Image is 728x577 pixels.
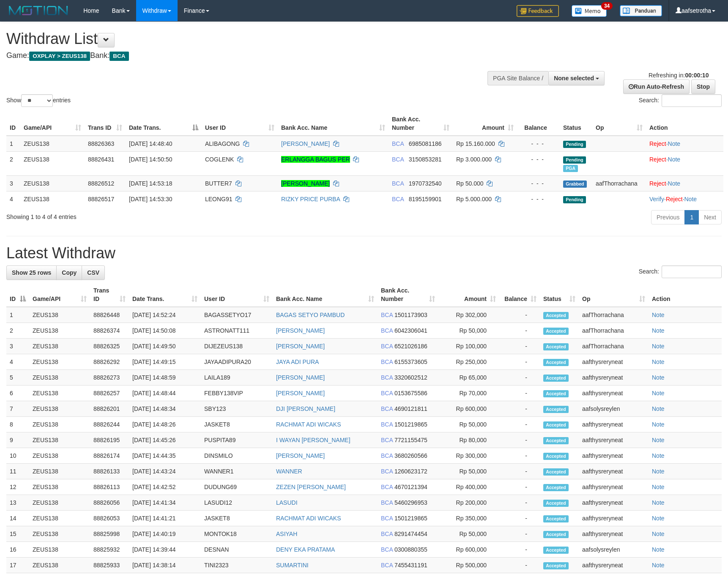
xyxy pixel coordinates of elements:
span: Copy 3150853281 to clipboard [409,156,442,163]
a: CSV [82,265,105,280]
td: aafsolysreylen [579,401,649,417]
td: - [499,511,540,526]
a: [PERSON_NAME] [276,343,325,350]
div: PGA Site Balance / [487,71,548,85]
th: Action [649,283,722,307]
td: 88826325 [90,339,129,354]
span: BCA [381,405,393,412]
td: 88826273 [90,370,129,386]
td: Rp 50,000 [438,323,499,339]
span: Copy 1501173903 to clipboard [394,312,427,318]
span: BCA [381,327,393,334]
a: RACHMAT ADI WICAKS [276,421,341,428]
div: - - - [520,155,556,164]
td: ZEUS138 [29,495,90,511]
label: Show entries [6,94,71,107]
span: Copy 4690121811 to clipboard [394,405,427,412]
td: ZEUS138 [29,432,90,448]
td: [DATE] 14:50:08 [129,323,201,339]
th: Status: activate to sort column ascending [540,283,579,307]
th: Balance: activate to sort column ascending [499,283,540,307]
span: [DATE] 14:53:18 [129,180,172,187]
td: BAGASSETYO17 [201,307,273,323]
span: BCA [381,421,393,428]
a: Note [652,484,665,490]
td: Rp 100,000 [438,339,499,354]
td: [DATE] 14:48:59 [129,370,201,386]
img: panduan.png [620,5,662,16]
span: BCA [381,499,393,506]
div: - - - [520,195,556,203]
input: Search: [662,94,722,107]
td: ZEUS138 [29,417,90,432]
span: BCA [381,374,393,381]
img: MOTION_logo.png [6,4,71,17]
td: aafthysreryneat [579,479,649,495]
a: [PERSON_NAME] [281,140,330,147]
span: BCA [381,390,393,397]
span: Copy 3320602512 to clipboard [394,374,427,381]
span: Accepted [543,328,569,335]
span: CSV [87,269,99,276]
div: - - - [520,179,556,188]
span: Show 25 rows [12,269,51,276]
span: BCA [381,452,393,459]
td: ZEUS138 [29,339,90,354]
td: aafThorrachana [579,307,649,323]
td: [DATE] 14:45:26 [129,432,201,448]
td: ASTRONATT111 [201,323,273,339]
a: DJI [PERSON_NAME] [276,405,335,412]
td: SBY123 [201,401,273,417]
a: ZEZEN [PERSON_NAME] [276,484,346,490]
td: · [646,136,723,152]
td: Rp 200,000 [438,495,499,511]
td: Rp 250,000 [438,354,499,370]
th: Balance [517,112,560,136]
th: Date Trans.: activate to sort column ascending [129,283,201,307]
button: None selected [548,71,605,85]
td: [DATE] 14:41:34 [129,495,201,511]
td: 12 [6,479,29,495]
span: BCA [381,343,393,350]
td: DUDUNG69 [201,479,273,495]
td: aafthysreryneat [579,417,649,432]
h4: Game: Bank: [6,52,477,60]
a: Copy [56,265,82,280]
td: ZEUS138 [29,386,90,401]
td: [DATE] 14:49:50 [129,339,201,354]
span: [DATE] 14:50:50 [129,156,172,163]
td: 1 [6,136,20,152]
td: DINSMILO [201,448,273,464]
td: aafThorrachana [579,339,649,354]
td: 88826201 [90,401,129,417]
a: [PERSON_NAME] [276,390,325,397]
td: 3 [6,339,29,354]
th: Status [560,112,592,136]
td: 9 [6,432,29,448]
a: JAYA ADI PURA [276,358,319,365]
td: 7 [6,401,29,417]
a: Note [652,390,665,397]
td: 5 [6,370,29,386]
a: [PERSON_NAME] [276,452,325,459]
td: Rp 50,000 [438,417,499,432]
span: Rp 50.000 [456,180,484,187]
td: Rp 65,000 [438,370,499,386]
a: Note [652,405,665,412]
td: Rp 80,000 [438,432,499,448]
a: [PERSON_NAME] [276,327,325,334]
td: aafthysreryneat [579,386,649,401]
a: Note [668,156,681,163]
td: ZEUS138 [29,464,90,479]
td: - [499,339,540,354]
th: Trans ID: activate to sort column ascending [90,283,129,307]
span: BCA [381,358,393,365]
span: ALIBAGONG [205,140,240,147]
a: LASUDI [276,499,298,506]
td: ZEUS138 [29,511,90,526]
td: aafthysreryneat [579,354,649,370]
td: · [646,151,723,175]
a: Note [652,358,665,365]
span: None selected [554,75,594,82]
th: Amount: activate to sort column ascending [438,283,499,307]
